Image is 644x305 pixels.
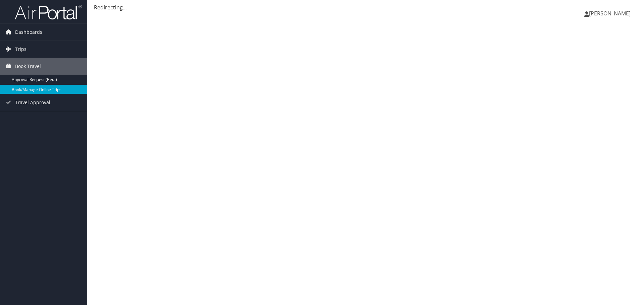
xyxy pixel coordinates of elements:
[15,41,26,58] span: Trips
[584,3,637,23] a: [PERSON_NAME]
[15,94,50,111] span: Travel Approval
[94,3,637,11] div: Redirecting...
[15,58,41,75] span: Book Travel
[589,10,631,17] span: [PERSON_NAME]
[15,4,82,20] img: airportal-logo.png
[15,24,42,41] span: Dashboards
